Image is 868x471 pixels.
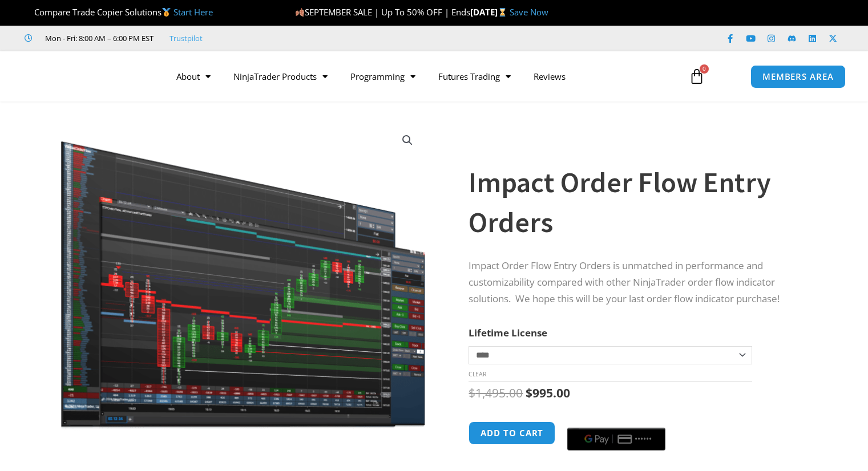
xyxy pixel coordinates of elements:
span: Compare Trade Copier Solutions [25,6,213,18]
a: MEMBERS AREA [750,65,846,88]
img: 🍂 [296,8,304,17]
img: 🏆 [25,8,34,17]
img: of4 [59,121,426,431]
bdi: 995.00 [526,385,570,401]
img: LogoAI | Affordable Indicators – NinjaTrader [25,56,147,97]
span: SEPTEMBER SALE | Up To 50% OFF | Ends [295,6,470,18]
span: Mon - Fri: 8:00 AM – 6:00 PM EST [42,31,154,45]
button: Buy with GPay [567,428,665,450]
span: $ [469,385,475,401]
text: •••••• [635,435,652,443]
a: NinjaTrader Products [222,63,339,90]
a: About [165,63,222,90]
span: $ [526,385,532,401]
a: Clear options [469,370,486,378]
a: 0 [672,60,722,93]
a: Save Now [510,6,548,18]
a: Reviews [522,63,577,90]
span: MEMBERS AREA [762,72,834,81]
p: Impact Order Flow Entry Orders is unmatched in performance and customizability compared with othe... [469,258,802,307]
nav: Menu [165,63,677,90]
a: Programming [339,63,427,90]
label: Lifetime License [469,326,547,339]
a: Start Here [173,6,213,18]
iframe: Secure payment input frame [565,420,668,421]
a: Trustpilot [169,31,203,45]
strong: [DATE] [470,6,510,18]
span: 0 [700,64,709,74]
button: Add to cart [469,421,555,445]
img: ⌛ [498,8,507,17]
bdi: 1,495.00 [469,385,523,401]
a: Futures Trading [427,63,522,90]
h1: Impact Order Flow Entry Orders [469,163,802,242]
a: View full-screen image gallery [397,130,418,151]
img: 🥇 [162,8,171,17]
